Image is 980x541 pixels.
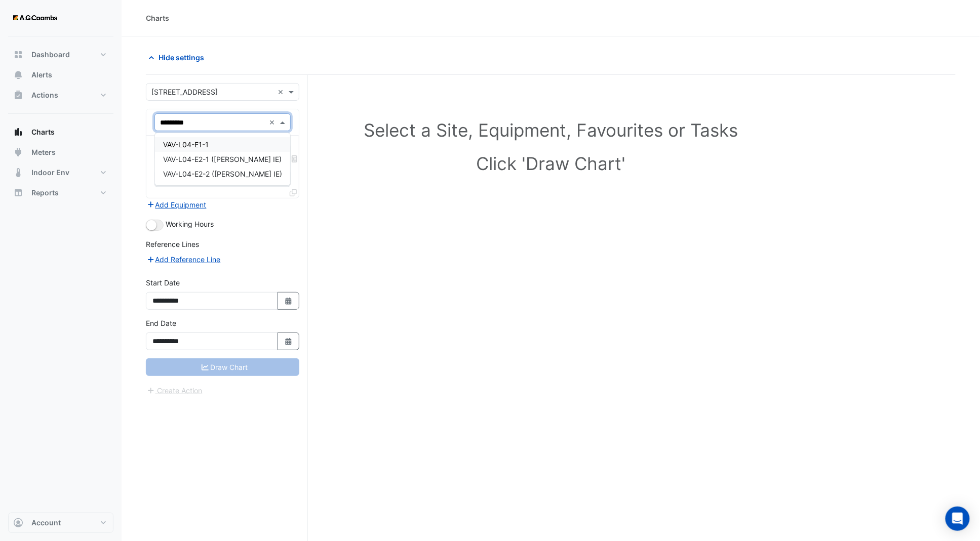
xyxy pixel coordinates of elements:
fa-icon: Select Date [284,297,293,305]
fa-icon: Select Date [284,337,293,346]
button: Account [8,513,113,533]
span: Clear [269,117,278,128]
app-icon: Charts [13,127,23,137]
span: Working Hours [166,220,214,228]
span: Hide settings [159,52,204,63]
span: VAV-L04-E1-1 [163,140,209,149]
button: Indoor Env [8,162,113,183]
label: End Date [146,318,176,328]
span: VAV-L04-E2-1 ([PERSON_NAME] IE) [163,155,282,163]
button: Hide settings [146,49,211,66]
span: Choose Function [290,154,299,163]
app-escalated-ticket-create-button: Please correct errors first [146,385,203,394]
span: Indoor Env [31,168,69,178]
div: Open Intercom Messenger [946,507,970,531]
span: Charts [31,127,55,137]
button: Alerts [8,65,113,85]
span: Actions [31,90,58,100]
button: Reports [8,183,113,203]
span: Meters [31,147,56,157]
app-icon: Indoor Env [13,168,23,178]
ng-dropdown-panel: Options list [154,133,291,186]
img: Company Logo [12,8,58,28]
button: Actions [8,85,113,105]
div: Charts [146,13,169,23]
label: Start Date [146,277,180,288]
label: Reference Lines [146,239,199,249]
button: Add Equipment [146,199,207,211]
span: Reports [31,188,59,198]
span: Dashboard [31,50,70,60]
span: Alerts [31,70,52,80]
span: Account [31,518,61,528]
span: VAV-L04-E2-2 ([PERSON_NAME] IE) [163,170,282,178]
app-icon: Alerts [13,70,23,80]
span: Clear [278,87,286,97]
span: Clone Favourites and Tasks from this Equipment to other Equipment [290,188,297,197]
button: Charts [8,122,113,142]
app-icon: Actions [13,90,23,100]
button: Add Reference Line [146,254,221,265]
h1: Click 'Draw Chart' [168,153,933,174]
app-icon: Dashboard [13,50,23,60]
h1: Select a Site, Equipment, Favourites or Tasks [168,119,933,141]
app-icon: Meters [13,147,23,157]
app-icon: Reports [13,188,23,198]
button: Meters [8,142,113,162]
button: Dashboard [8,45,113,65]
